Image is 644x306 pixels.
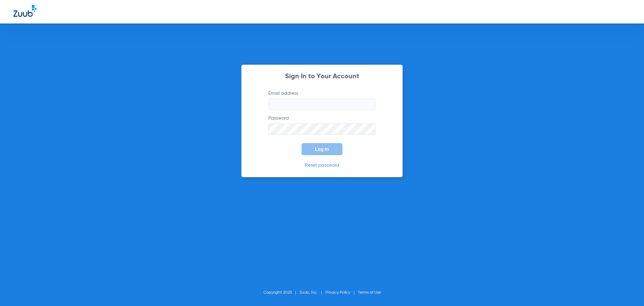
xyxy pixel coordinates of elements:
input: Password [268,123,376,135]
li: Zuub, Inc. [300,289,325,296]
a: Reset password [305,163,339,168]
a: Privacy Policy [325,291,350,295]
span: Log In [315,146,329,152]
button: Log In [302,143,342,155]
label: Password [268,115,376,135]
input: Email address [268,98,376,110]
a: Terms of Use [358,291,381,295]
li: Copyright 2025 [263,289,300,296]
h2: Sign In to Your Account [258,73,386,80]
img: Zuub Logo [13,5,37,17]
label: Email address [268,90,376,110]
